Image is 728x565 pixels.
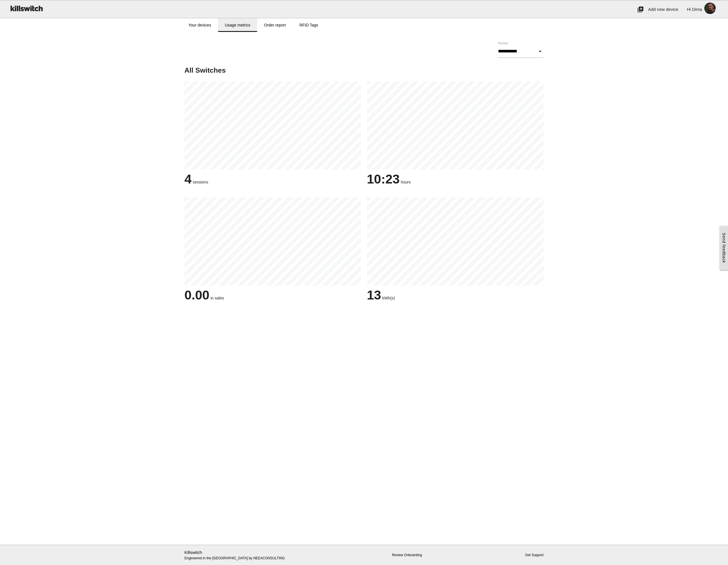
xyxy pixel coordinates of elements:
p: Engineered in the [GEOGRAPHIC_DATA] by NEEACONSULTING [184,549,300,561]
span: hours [401,180,411,184]
a: Review Onboarding [392,553,422,557]
span: sessions [193,180,208,184]
span: Add new device [648,7,678,12]
span: 0.00 [184,288,210,302]
label: Period [498,41,508,46]
span: 13 [367,288,381,302]
a: Order report [257,18,292,32]
a: Your devices [182,18,218,32]
a: RFID Tags [292,18,325,32]
a: Get Support [525,553,544,557]
img: ks-logo-black-160-b.png [9,0,44,16]
span: Dima [692,7,702,12]
span: Hi [687,7,691,12]
span: 4 [184,172,192,186]
span: in sales [210,296,224,300]
span: 10:23 [367,172,400,186]
img: ACg8ocJlro-m8l2PRHv0Wn7nMlkzknwuxRg7uOoPLD6wZc5zM9M2_daedw=s96-c [702,0,718,16]
a: Usage metrics [218,18,257,32]
a: Killswitch [184,550,202,555]
span: kWh(s) [382,296,395,300]
h5: All Switches [184,66,544,74]
a: Send feedback [720,226,728,270]
i: add_to_photos [637,0,644,19]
